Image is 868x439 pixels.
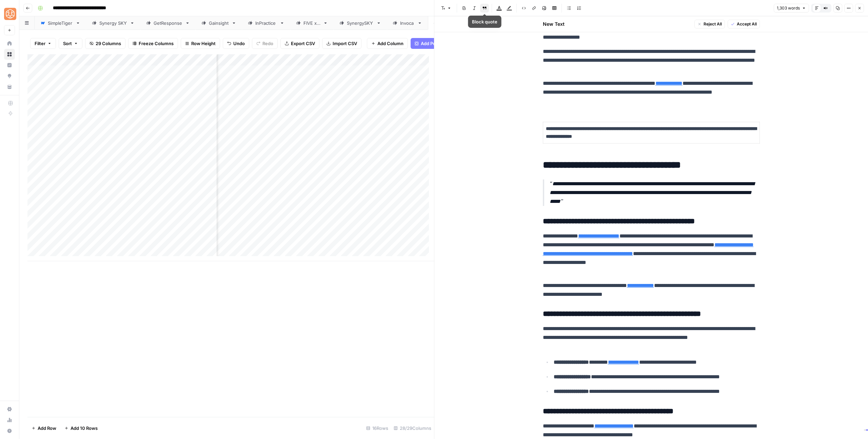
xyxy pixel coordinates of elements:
a: SynergySKY [334,16,387,30]
a: Opportunities [4,71,15,81]
a: Home [4,38,15,49]
button: Redo [252,38,278,49]
div: 28/29 Columns [391,423,434,434]
span: Import CSV [333,40,357,47]
div: GetResponse [154,20,182,26]
span: Add Column [377,40,403,47]
h2: New Text [543,21,565,27]
span: Row Height [191,40,216,47]
a: Insights [4,60,15,71]
button: Workspace: SimpleTiger [4,5,15,22]
div: Invoca [400,20,415,26]
span: 1,303 words [777,5,800,11]
button: 1,303 words [774,4,809,13]
span: Add Row [38,425,56,432]
button: Add Row [27,423,60,434]
button: Add Column [367,38,408,49]
button: Freeze Columns [128,38,178,49]
span: 29 Columns [96,40,121,47]
button: Export CSV [280,38,319,49]
a: Your Data [4,81,15,92]
button: Help + Support [4,425,15,436]
a: EmpowerEMR [428,16,484,30]
button: Undo [223,38,249,49]
div: Gainsight [209,20,229,26]
div: Synergy SKY [99,20,127,26]
a: Invoca [387,16,428,30]
a: FIVE x 5 [290,16,334,30]
span: Sort [63,40,72,47]
button: Add 10 Rows [60,423,102,434]
a: Gainsight [196,16,242,30]
div: InPractice [255,20,277,26]
div: SimpleTiger [48,20,73,26]
span: Undo [233,40,245,47]
a: GetResponse [140,16,196,30]
span: Freeze Columns [139,40,174,47]
span: Add 10 Rows [71,425,98,432]
button: Add Power Agent [411,38,462,49]
div: SynergySKY [347,20,374,26]
span: Export CSV [291,40,315,47]
div: FIVE x 5 [303,20,320,26]
a: Synergy SKY [86,16,140,30]
img: SimpleTiger Logo [4,8,16,20]
button: Sort [59,38,82,49]
span: Accept All [737,21,757,27]
a: SimpleTiger [35,16,86,30]
button: Row Height [181,38,220,49]
button: Accept All [728,20,760,28]
span: Filter [35,40,45,47]
span: Redo [262,40,273,47]
button: Import CSV [322,38,361,49]
span: Add Power Agent [421,40,458,47]
button: Reject All [694,20,725,28]
span: Reject All [704,21,722,27]
a: InPractice [242,16,290,30]
a: Browse [4,49,15,60]
a: Usage [4,415,15,425]
button: Filter [30,38,56,49]
button: 29 Columns [85,38,125,49]
a: Settings [4,404,15,415]
div: 16 Rows [363,423,391,434]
